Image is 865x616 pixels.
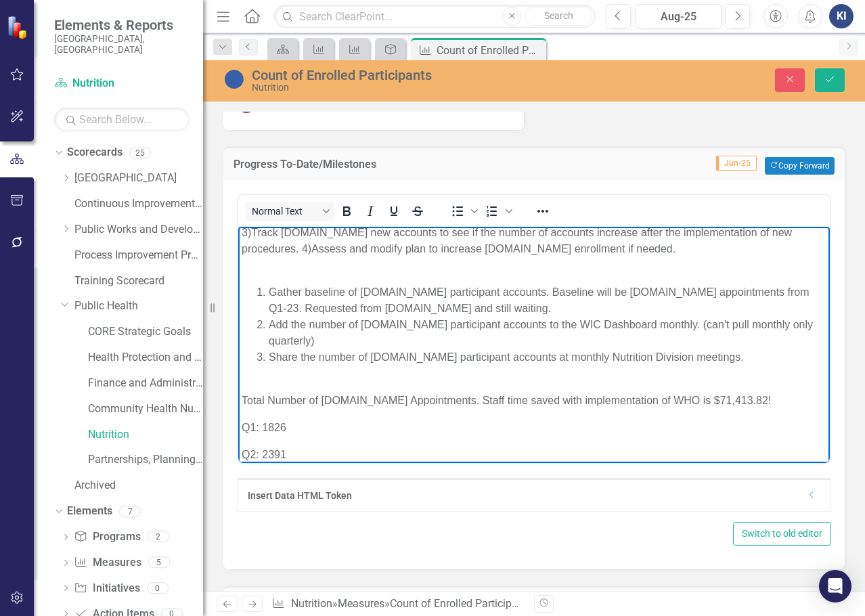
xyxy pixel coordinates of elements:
button: Block Normal Text [246,202,334,221]
a: [GEOGRAPHIC_DATA] [74,171,203,186]
button: Copy Forward [765,157,835,175]
a: Process Improvement Program [74,248,203,263]
a: Archived [74,478,203,493]
a: Scorecards [67,145,123,160]
button: Search [525,7,592,26]
a: Nutrition [291,597,332,610]
img: Baselining [223,68,245,90]
a: Nutrition [88,427,203,443]
span: Search [544,10,573,21]
button: Bold [335,202,358,221]
a: Measures [74,555,141,571]
a: Public Works and Development [74,222,203,238]
button: Reveal or hide additional toolbar items [531,202,554,221]
a: Programs [74,529,140,545]
a: CORE Strategic Goals [88,324,203,340]
a: Elements [67,504,112,519]
a: Partnerships, Planning, and Community Health Promotions [88,452,203,468]
a: Health Protection and Response [88,350,203,366]
span: Elements & Reports [54,17,190,33]
div: Count of Enrolled Participants [252,68,562,83]
div: Nutrition [252,83,562,93]
a: Nutrition [54,76,190,91]
a: Measures [338,597,384,610]
span: Normal Text [252,206,318,217]
div: Count of Enrolled Participants [390,597,533,610]
div: Aug-25 [640,9,717,25]
img: ClearPoint Strategy [7,16,30,39]
h3: Progress To-Date/Milestones [234,158,562,171]
div: 5 [148,557,170,569]
div: Count of Enrolled Participants [437,42,543,59]
small: [GEOGRAPHIC_DATA], [GEOGRAPHIC_DATA] [54,33,190,56]
div: Insert Data HTML Token [248,489,800,502]
div: » » [271,596,524,612]
div: Open Intercom Messenger [819,570,851,602]
button: Aug-25 [635,4,722,28]
button: Italic [359,202,382,221]
iframe: Rich Text Area [238,227,830,463]
div: 7 [119,506,141,517]
div: Bullet list [446,202,480,221]
button: Underline [382,202,405,221]
a: Public Health [74,299,203,314]
span: Jun-25 [716,156,757,171]
a: Training Scorecard [74,273,203,289]
div: Numbered list [481,202,514,221]
button: KI [829,4,853,28]
div: 2 [148,531,169,543]
a: Continuous Improvement Program [74,196,203,212]
a: Initiatives [74,581,139,596]
button: Strikethrough [406,202,429,221]
input: Search ClearPoint... [274,5,596,28]
a: Finance and Administration [88,376,203,391]
button: Switch to old editor [733,522,831,546]
div: 25 [129,147,151,158]
input: Search Below... [54,108,190,131]
div: 0 [147,582,169,594]
a: Community Health Nursing [88,401,203,417]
